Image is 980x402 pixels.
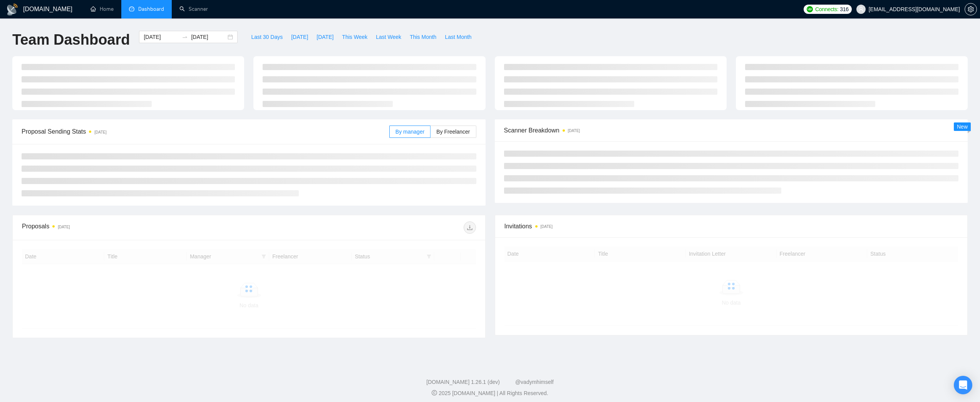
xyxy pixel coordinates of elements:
[965,6,977,12] a: setting
[90,6,114,12] a: homeHome
[251,33,283,41] span: Last 30 Days
[138,6,164,12] span: Dashboard
[504,126,959,135] span: Scanner Breakdown
[22,221,249,234] div: Proposals
[395,129,424,135] span: By manager
[840,5,848,13] span: 316
[541,224,553,229] time: [DATE]
[287,31,312,43] button: [DATE]
[129,6,134,12] span: dashboard
[410,33,436,41] span: This Month
[515,379,554,385] a: @vadymhimself
[954,376,972,394] div: Open Intercom Messenger
[807,6,813,12] img: upwork-logo.png
[426,379,500,385] a: [DOMAIN_NAME] 1.26.1 (dev)
[144,33,179,41] input: Start date
[6,3,18,16] img: logo
[342,33,367,41] span: This Week
[58,225,70,229] time: [DATE]
[815,5,838,13] span: Connects:
[182,34,188,40] span: to
[568,129,580,133] time: [DATE]
[6,389,974,397] div: 2025 [DOMAIN_NAME] | All Rights Reserved.
[372,31,405,43] button: Last Week
[436,129,470,135] span: By Freelancer
[376,33,401,41] span: Last Week
[957,124,968,130] span: New
[12,31,130,49] h1: Team Dashboard
[441,31,476,43] button: Last Month
[432,390,437,395] span: copyright
[317,33,333,41] span: [DATE]
[965,3,977,15] button: setting
[179,6,208,12] a: searchScanner
[94,130,106,134] time: [DATE]
[247,31,287,43] button: Last 30 Days
[291,33,308,41] span: [DATE]
[312,31,338,43] button: [DATE]
[405,31,441,43] button: This Month
[445,33,471,41] span: Last Month
[191,33,226,41] input: End date
[182,34,188,40] span: swap-right
[504,221,958,231] span: Invitations
[858,7,864,12] span: user
[338,31,372,43] button: This Week
[22,127,389,136] span: Proposal Sending Stats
